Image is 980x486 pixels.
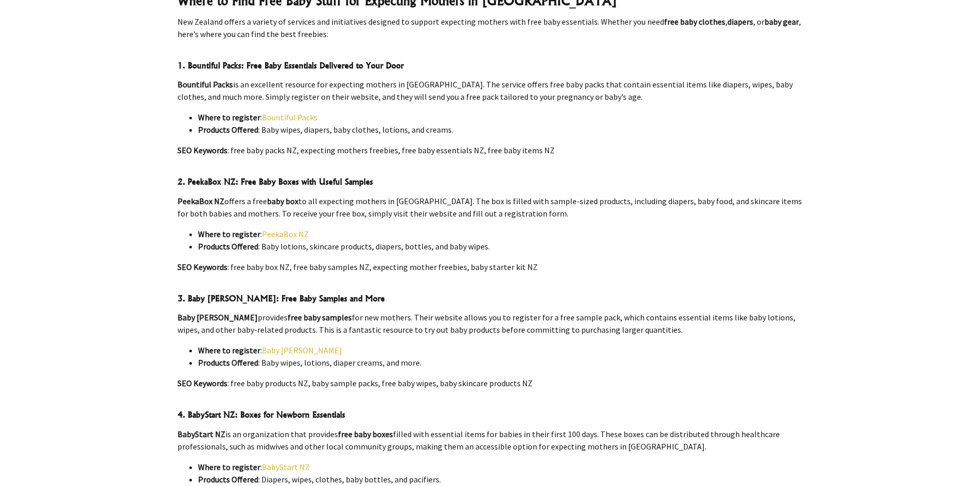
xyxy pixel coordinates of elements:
strong: baby box [267,196,298,206]
a: Bountiful Packs [262,112,317,122]
strong: free baby clothes [664,16,725,27]
strong: Baby [PERSON_NAME] [177,312,258,322]
p: New Zealand offers a variety of services and initiatives designed to support expecting mothers wi... [177,15,803,40]
p: provides for new mothers. Their website allows you to register for a free sample pack, which cont... [177,311,803,336]
strong: 4. BabyStart NZ: Boxes for Newborn Essentials [177,409,345,420]
a: Baby [PERSON_NAME] [262,345,342,355]
p: : free baby packs NZ, expecting mothers freebies, free baby essentials NZ, free baby items NZ [177,144,803,156]
strong: SEO Keywords [177,378,227,388]
a: BabyStart NZ [262,462,310,472]
li: : [198,344,803,356]
strong: 2. PeekaBox NZ: Free Baby Boxes with Useful Samples [177,176,373,187]
li: : [198,228,803,240]
strong: Bountiful Packs [177,79,233,89]
p: is an excellent resource for expecting mothers in [GEOGRAPHIC_DATA]. The service offers free baby... [177,78,803,103]
strong: Where to register [198,229,260,239]
li: : [198,111,803,123]
a: PeekaBox NZ [262,229,309,239]
strong: 3. Baby [PERSON_NAME]: Free Baby Samples and More [177,293,385,303]
strong: Where to register [198,112,260,122]
strong: free baby boxes [338,429,393,439]
strong: Products Offered [198,474,258,484]
p: : free baby box NZ, free baby samples NZ, expecting mother freebies, baby starter kit NZ [177,261,803,273]
strong: SEO Keywords [177,262,227,272]
p: offers a free to all expecting mothers in [GEOGRAPHIC_DATA]. The box is filled with sample-sized ... [177,195,803,220]
strong: free baby samples [288,312,352,322]
p: is an organization that provides filled with essential items for babies in their first 100 days. ... [177,428,803,453]
strong: 1. Bountiful Packs: Free Baby Essentials Delivered to Your Door [177,60,404,70]
li: : [198,461,803,473]
strong: Products Offered [198,241,258,251]
li: : Diapers, wipes, clothes, baby bottles, and pacifiers. [198,473,803,485]
strong: Where to register [198,462,260,472]
strong: Products Offered [198,124,258,135]
strong: diapers [727,16,753,27]
strong: BabyStart NZ [177,429,225,439]
li: : Baby lotions, skincare products, diapers, bottles, and baby wipes. [198,240,803,253]
strong: PeekaBox NZ [177,196,224,206]
li: : Baby wipes, diapers, baby clothes, lotions, and creams. [198,123,803,136]
strong: Where to register [198,345,260,355]
strong: SEO Keywords [177,145,227,155]
p: : free baby products NZ, baby sample packs, free baby wipes, baby skincare products NZ [177,377,803,389]
strong: baby gear [764,16,799,27]
strong: Products Offered [198,357,258,368]
li: : Baby wipes, lotions, diaper creams, and more. [198,356,803,369]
